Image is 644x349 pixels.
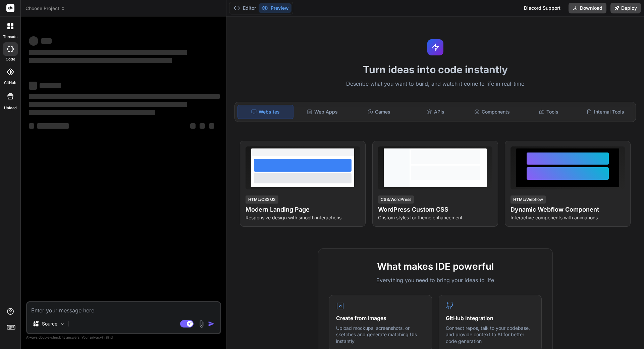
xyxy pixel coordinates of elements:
button: Download [569,3,606,13]
span: ‌ [29,58,172,63]
span: ‌ [40,83,61,88]
span: ‌ [190,123,196,129]
span: ‌ [29,110,155,115]
p: Always double-check its answers. Your in Bind [26,334,221,341]
button: Preview [259,3,291,13]
p: Custom styles for theme enhancement [378,214,492,221]
span: ‌ [29,82,37,90]
img: icon [208,320,215,327]
div: Web Apps [295,105,350,119]
p: Source [42,320,57,327]
span: privacy [90,335,102,339]
div: CSS/WordPress [378,195,414,204]
div: Discord Support [520,3,565,13]
h4: Modern Landing Page [246,205,360,214]
button: Editor [231,3,259,13]
span: ‌ [29,102,187,107]
p: Interactive components with animations [511,214,625,221]
p: Responsive design with smooth interactions [246,214,360,221]
div: Tools [521,105,577,119]
div: APIs [408,105,463,119]
div: Websites [237,105,293,119]
span: ‌ [29,36,38,46]
span: ‌ [200,123,205,129]
h4: WordPress Custom CSS [378,205,492,214]
span: ‌ [29,123,34,129]
span: ‌ [29,94,220,99]
button: Deploy [610,3,641,13]
span: ‌ [41,38,52,44]
p: Upload mockups, screenshots, or sketches and generate matching UIs instantly [336,325,425,345]
label: threads [3,34,17,40]
p: Describe what you want to build, and watch it come to life in real-time [230,80,640,88]
div: HTML/Webflow [511,195,546,204]
span: Choose Project [25,5,65,12]
h4: GitHub Integration [446,314,535,322]
div: Internal Tools [578,105,633,119]
h4: Create from Images [336,314,425,322]
h4: Dynamic Webflow Component [511,205,625,214]
span: ‌ [29,50,187,55]
span: ‌ [209,123,214,129]
span: ‌ [37,123,69,129]
img: attachment [198,320,205,328]
img: Pick Models [59,321,65,327]
p: Everything you need to bring your ideas to life [329,276,542,284]
div: Games [352,105,407,119]
h1: Turn ideas into code instantly [230,63,640,76]
div: Components [465,105,520,119]
p: Connect repos, talk to your codebase, and provide context to AI for better code generation [446,325,535,345]
label: code [6,56,15,62]
h2: What makes IDE powerful [329,259,542,273]
div: HTML/CSS/JS [246,195,278,204]
label: Upload [4,105,17,111]
label: GitHub [4,80,16,86]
